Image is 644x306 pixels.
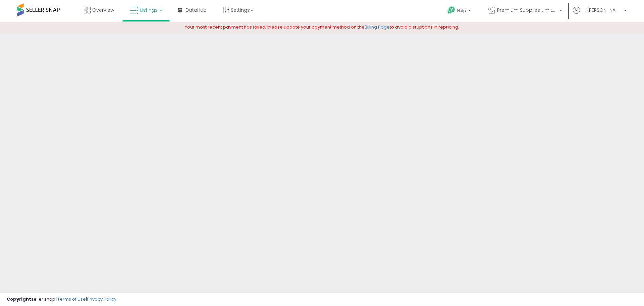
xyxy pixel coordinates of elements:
[447,6,455,14] i: Get Help
[87,296,116,302] a: Privacy Policy
[57,296,86,302] a: Terms of Use
[185,24,459,30] span: Your most recent payment has failed, please update your payment method on the to avoid disruption...
[497,7,557,13] span: Premium Supplies Limited
[185,7,207,13] span: DataHub
[573,7,627,22] a: Hi [PERSON_NAME]
[457,8,466,13] span: Help
[365,24,390,30] a: Billing Page
[582,7,622,13] span: Hi [PERSON_NAME]
[7,296,116,303] div: seller snap | |
[7,296,31,302] strong: Copyright
[92,7,114,13] span: Overview
[140,7,158,13] span: Listings
[442,1,478,22] a: Help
